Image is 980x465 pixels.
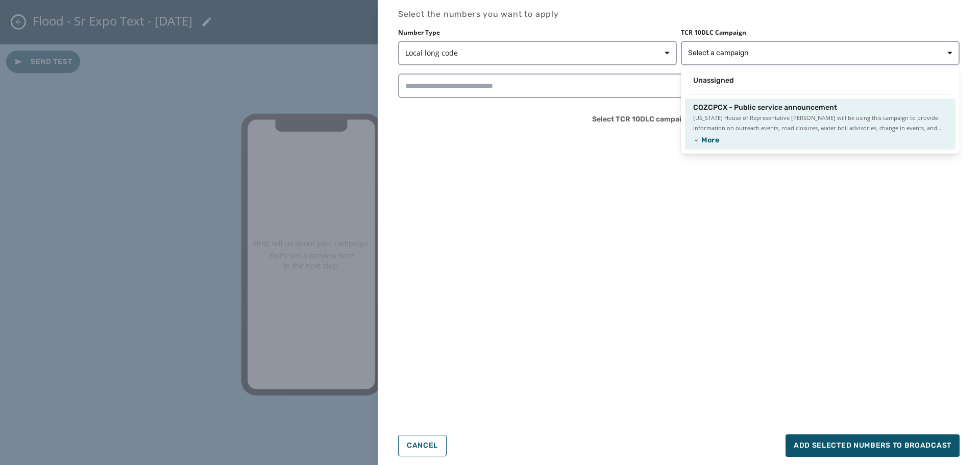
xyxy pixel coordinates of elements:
div: Select a campaign [681,67,960,154]
button: Select a campaign [681,41,960,65]
button: More [693,135,947,145]
span: Unassigned [693,76,734,86]
span: CQZCPCX - Public service announcement [693,103,837,113]
span: Select a campaign [688,48,748,58]
span: [US_STATE] House of Representative [PERSON_NAME] will be using this campaign to provide informati... [693,113,947,133]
